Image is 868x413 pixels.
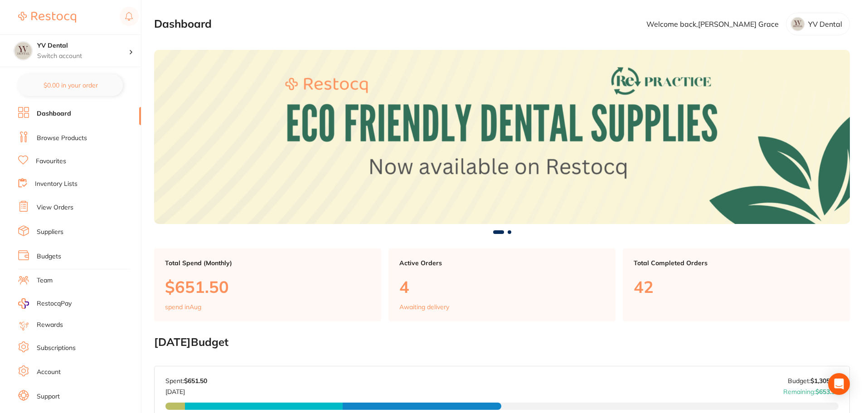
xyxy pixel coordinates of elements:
p: Spent: [165,377,207,384]
img: Restocq Logo [18,12,76,23]
a: Total Completed Orders42 [623,248,850,322]
a: Browse Products [37,134,87,143]
p: $651.50 [165,277,370,296]
a: Team [37,276,53,285]
p: Active Orders [399,259,605,267]
img: Dashboard [154,50,850,224]
img: YV Dental [14,42,32,60]
img: YWR1b21wcQ [790,17,805,31]
p: Budget: [788,377,839,384]
h4: YV Dental [37,41,129,50]
p: YV Dental [808,20,842,28]
p: Total Spend (Monthly) [165,259,370,267]
p: Awaiting delivery [399,303,449,311]
a: Inventory Lists [35,180,78,189]
p: spend in Aug [165,303,201,311]
a: Subscriptions [37,344,76,353]
div: Open Intercom Messenger [828,373,850,395]
p: 4 [399,277,605,296]
a: View Orders [37,203,73,212]
a: Total Spend (Monthly)$651.50spend inAug [154,248,381,322]
a: Budgets [37,252,61,261]
p: Remaining: [783,384,839,395]
h2: Dashboard [154,18,212,30]
a: Active Orders4Awaiting delivery [388,248,616,322]
button: $0.00 in your order [18,74,123,96]
strong: $1,305.00 [810,377,839,385]
p: Switch account [37,52,129,61]
a: Account [37,368,61,377]
p: [DATE] [165,384,207,395]
p: Total Completed Orders [634,259,839,267]
a: Favourites [36,157,66,166]
p: 42 [634,277,839,296]
a: RestocqPay [18,298,72,309]
img: RestocqPay [18,298,29,309]
a: Restocq Logo [18,7,76,28]
a: Suppliers [37,228,63,237]
p: Welcome back, [PERSON_NAME] Grace [646,20,779,28]
h2: [DATE] Budget [154,336,850,349]
span: RestocqPay [37,299,72,308]
a: Rewards [37,321,63,330]
strong: $651.50 [184,377,207,385]
a: Dashboard [37,109,71,118]
a: Support [37,392,60,401]
strong: $653.50 [815,388,839,396]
